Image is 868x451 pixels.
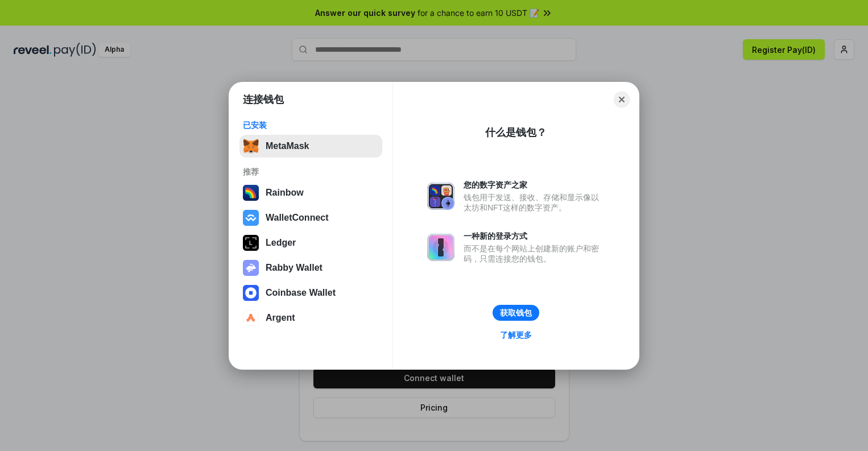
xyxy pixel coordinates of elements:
button: Ledger [239,231,382,254]
div: 了解更多 [500,330,532,340]
div: Rabby Wallet [266,263,323,273]
img: svg+xml,%3Csvg%20xmlns%3D%22http%3A%2F%2Fwww.w3.org%2F2000%2Fsvg%22%20width%3D%2228%22%20height%3... [243,235,259,251]
div: MetaMask [266,141,309,151]
div: Ledger [266,238,296,248]
div: 钱包用于发送、接收、存储和显示像以太坊和NFT这样的数字资产。 [464,192,605,213]
a: 了解更多 [493,328,539,342]
button: Argent [239,307,382,329]
div: 您的数字资产之家 [464,180,605,190]
img: svg+xml,%3Csvg%20width%3D%22120%22%20height%3D%22120%22%20viewBox%3D%220%200%20120%20120%22%20fil... [243,185,259,201]
img: svg+xml,%3Csvg%20xmlns%3D%22http%3A%2F%2Fwww.w3.org%2F2000%2Fsvg%22%20fill%3D%22none%22%20viewBox... [243,260,259,276]
button: Rabby Wallet [239,256,382,279]
button: Close [614,92,630,107]
img: svg+xml,%3Csvg%20fill%3D%22none%22%20height%3D%2233%22%20viewBox%3D%220%200%2035%2033%22%20width%... [243,138,259,154]
div: 已安装 [243,120,379,130]
button: 获取钱包 [493,305,539,321]
div: 而不是在每个网站上创建新的账户和密码，只需连接您的钱包。 [464,243,605,264]
div: 获取钱包 [500,308,532,318]
img: svg+xml,%3Csvg%20width%3D%2228%22%20height%3D%2228%22%20viewBox%3D%220%200%2028%2028%22%20fill%3D... [243,210,259,226]
div: 一种新的登录方式 [464,231,605,241]
button: WalletConnect [239,206,382,229]
img: svg+xml,%3Csvg%20width%3D%2228%22%20height%3D%2228%22%20viewBox%3D%220%200%2028%2028%22%20fill%3D... [243,285,259,301]
img: svg+xml,%3Csvg%20xmlns%3D%22http%3A%2F%2Fwww.w3.org%2F2000%2Fsvg%22%20fill%3D%22none%22%20viewBox... [427,234,454,261]
div: Coinbase Wallet [266,288,336,298]
h1: 连接钱包 [243,93,284,106]
img: svg+xml,%3Csvg%20xmlns%3D%22http%3A%2F%2Fwww.w3.org%2F2000%2Fsvg%22%20fill%3D%22none%22%20viewBox... [427,183,454,210]
button: Rainbow [239,181,382,204]
button: MetaMask [239,135,382,158]
div: Rainbow [266,188,304,198]
div: 推荐 [243,167,379,177]
button: Coinbase Wallet [239,282,382,304]
div: WalletConnect [266,213,329,223]
div: 什么是钱包？ [485,126,547,139]
img: svg+xml,%3Csvg%20width%3D%2228%22%20height%3D%2228%22%20viewBox%3D%220%200%2028%2028%22%20fill%3D... [243,310,259,326]
div: Argent [266,313,295,323]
